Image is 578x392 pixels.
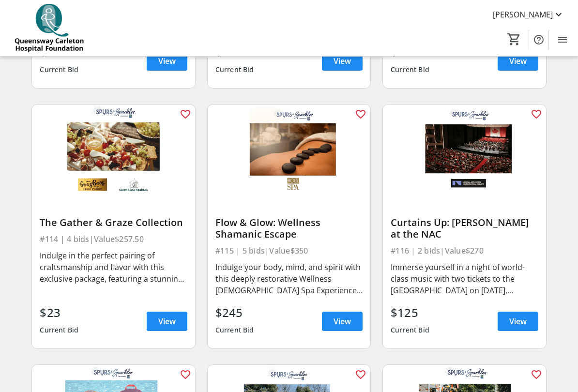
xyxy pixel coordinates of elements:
[505,30,523,48] button: Cart
[531,369,542,380] mat-icon: favorite_outline
[208,105,370,196] img: Flow & Glow: Wellness Shamanic Escape
[215,321,254,339] div: Current Bid
[322,312,363,331] a: View
[40,304,78,321] div: $23
[498,312,538,331] a: View
[493,9,553,20] span: [PERSON_NAME]
[334,55,351,67] span: View
[509,316,527,327] span: View
[6,4,92,52] img: QCH Foundation's Logo
[383,105,546,196] img: Curtains Up: Hahn at the NAC
[40,217,187,228] div: The Gather & Graze Collection
[158,55,176,67] span: View
[322,51,363,71] a: View
[215,217,363,240] div: Flow & Glow: Wellness Shamanic Escape
[391,61,429,78] div: Current Bid
[355,369,366,380] mat-icon: favorite_outline
[391,217,538,240] div: Curtains Up: [PERSON_NAME] at the NAC
[215,244,363,257] div: #115 | 5 bids | Value $350
[391,321,429,339] div: Current Bid
[391,304,429,321] div: $125
[40,232,187,246] div: #114 | 4 bids | Value $257.50
[180,108,191,120] mat-icon: favorite_outline
[215,261,363,296] div: Indulge your body, mind, and spirit with this deeply restorative Wellness [DEMOGRAPHIC_DATA] Spa ...
[147,51,187,71] a: View
[334,316,351,327] span: View
[32,105,195,196] img: The Gather & Graze Collection
[180,369,191,380] mat-icon: favorite_outline
[391,244,538,257] div: #116 | 2 bids | Value $270
[40,321,78,339] div: Current Bid
[215,304,254,321] div: $245
[355,108,366,120] mat-icon: favorite_outline
[215,61,254,78] div: Current Bid
[498,51,538,71] a: View
[509,55,527,67] span: View
[531,108,542,120] mat-icon: favorite_outline
[158,316,176,327] span: View
[485,7,572,22] button: [PERSON_NAME]
[40,250,187,285] div: Indulge in the perfect pairing of craftsmanship and flavor with this exclusive package, featuring...
[529,30,548,49] button: Help
[147,312,187,331] a: View
[553,30,572,49] button: Menu
[391,261,538,296] div: Immerse yourself in a night of world-class music with two tickets to the [GEOGRAPHIC_DATA] on [DA...
[40,61,78,78] div: Current Bid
